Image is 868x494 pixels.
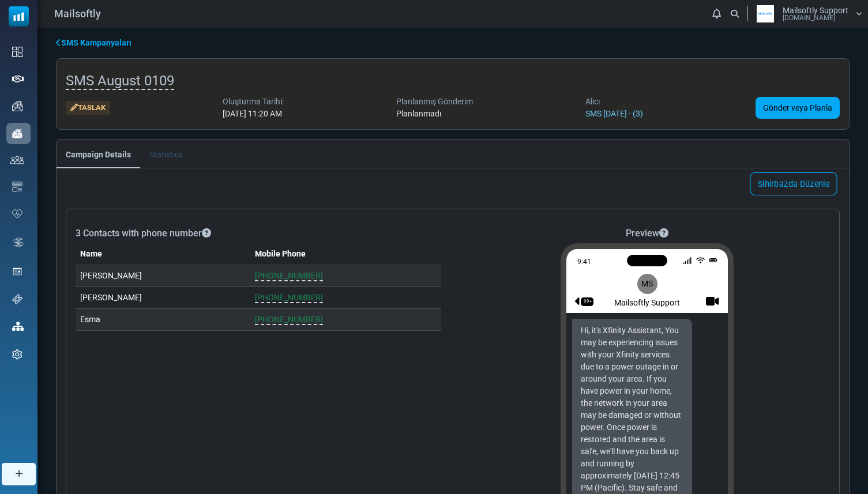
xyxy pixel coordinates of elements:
img: User Logo [751,5,780,22]
span: [DOMAIN_NAME] [783,14,835,21]
img: mailsoftly_icon_blue_white.svg [9,6,29,27]
span: [PHONE_NUMBER] [255,293,323,303]
a: Campaign Details [57,139,140,168]
a: Sihirbazda Düzenle [750,172,837,195]
span: [PHONE_NUMBER] [255,271,323,281]
img: settings-icon.svg [12,349,22,360]
img: dashboard-icon.svg [12,47,22,57]
td: Esma [76,309,250,331]
i: This campaign will be sent to the contacts with phone numbers from the contact list you have sele... [202,228,211,237]
img: workflow.svg [12,236,25,249]
div: 9:41 [577,257,678,264]
span: [PHONE_NUMBER] [255,315,323,325]
td: [PERSON_NAME] [76,265,250,287]
i: This is a visual preview of how your message may appear on a phone. The appearance may vary depen... [659,228,668,237]
div: [DATE] 11:20 AM [223,108,284,120]
h6: Preview [626,228,668,239]
span: SMS August 0109 [66,73,174,90]
a: SMS Kampanyaları [56,37,131,49]
img: campaigns-icon-active.png [12,129,22,138]
img: campaigns-icon.png [12,101,22,111]
a: Gönder veya Planla [756,97,840,119]
img: domain-health-icon.svg [12,209,22,218]
img: support-icon.svg [12,294,22,304]
div: Taslak [66,101,110,115]
th: Name [76,243,250,265]
img: landing_pages.svg [12,266,22,277]
span: Mailsoftly [54,6,101,21]
span: Planlanmadı [396,109,441,118]
h6: 3 Contacts with phone number [76,228,441,239]
a: User Logo Mailsoftly Support [DOMAIN_NAME] [751,5,862,22]
div: Oluşturma Tarihi: [223,96,284,108]
div: Alıcı [585,96,643,108]
span: Mailsoftly Support [783,6,848,14]
a: SMS [DATE] - (3) [585,109,643,118]
img: email-templates-icon.svg [12,182,22,192]
img: contacts-icon.svg [10,156,24,164]
th: Mobile Phone [250,243,441,265]
td: [PERSON_NAME] [76,287,250,309]
div: Planlanmış Gönderim [396,96,473,108]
